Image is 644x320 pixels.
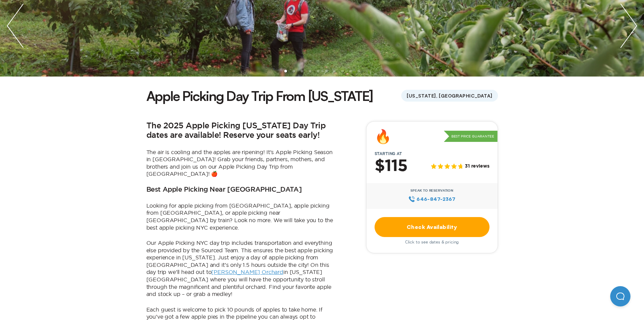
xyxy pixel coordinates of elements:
[146,239,336,298] p: Our Apple Picking NYC day trip includes transportation and everything else provided by the Source...
[610,286,630,306] iframe: Help Scout Beacon - Open
[333,70,336,72] li: slide item 7
[375,217,490,237] a: Check Availability
[357,70,360,72] li: slide item 10
[405,240,459,244] span: Click to see dates & pricing
[410,189,453,193] span: Speak to Reservation
[284,70,287,72] li: slide item 1
[146,121,336,141] h2: The 2025 Apple Picking [US_STATE] Day Trip dates are available! Reserve your seats early!
[465,164,489,169] span: 31 reviews
[375,130,391,143] div: 🔥
[146,202,336,231] p: Looking for apple picking from [GEOGRAPHIC_DATA], apple picking from [GEOGRAPHIC_DATA], or apple ...
[317,70,319,72] li: slide item 5
[349,70,352,72] li: slide item 9
[292,70,295,72] li: slide item 2
[325,70,328,72] li: slide item 6
[146,186,302,194] h3: Best Apple Picking Near [GEOGRAPHIC_DATA]
[301,70,303,72] li: slide item 3
[366,151,410,156] span: Starting at
[309,70,311,72] li: slide item 4
[444,131,498,142] p: Best Price Guarantee
[146,87,373,105] h1: Apple Picking Day Trip From [US_STATE]
[146,149,336,178] p: The air is cooling and the apples are ripening! It’s Apple Picking Season in [GEOGRAPHIC_DATA]! G...
[408,195,455,203] a: 646‍-847‍-2367
[416,195,455,203] span: 646‍-847‍-2367
[341,70,344,72] li: slide item 8
[375,157,407,175] h2: $115
[401,90,498,102] span: [US_STATE], [GEOGRAPHIC_DATA]
[211,269,283,275] a: [PERSON_NAME] Orchard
